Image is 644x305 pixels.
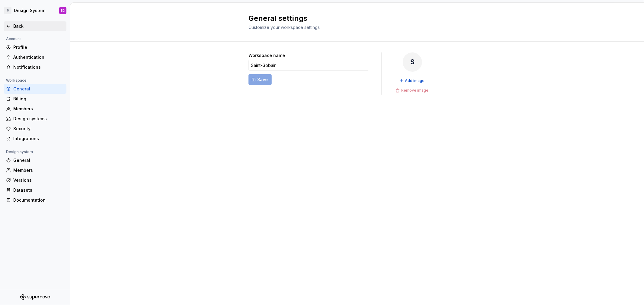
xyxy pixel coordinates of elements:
[248,14,459,23] h2: General settings
[398,77,428,85] button: Add image
[4,7,11,14] div: S
[248,25,321,30] span: Customize your workspace settings.
[4,124,66,134] a: Security
[13,106,64,112] div: Members
[405,78,425,83] span: Add image
[403,52,422,72] div: S
[4,52,66,62] a: Authentication
[13,96,64,102] div: Billing
[4,175,66,185] a: Versions
[4,148,35,156] div: Design system
[4,35,23,42] div: Account
[13,157,64,163] div: General
[13,54,64,60] div: Authentication
[4,134,66,143] a: Integrations
[13,44,64,50] div: Profile
[4,195,66,205] a: Documentation
[13,116,64,122] div: Design systems
[14,8,45,14] div: Design System
[13,197,64,203] div: Documentation
[4,77,29,84] div: Workspace
[13,187,64,193] div: Datasets
[13,64,64,70] div: Notifications
[1,4,69,17] button: SDesign SystemEG
[4,94,66,104] a: Billing
[13,86,64,92] div: General
[4,62,66,72] a: Notifications
[13,177,64,183] div: Versions
[20,294,50,300] svg: Supernova Logo
[13,167,64,173] div: Members
[4,185,66,195] a: Datasets
[4,84,66,94] a: General
[4,114,66,124] a: Design systems
[248,52,285,58] label: Workspace name
[13,126,64,132] div: Security
[4,42,66,52] a: Profile
[4,21,66,31] a: Back
[4,104,66,114] a: Members
[13,23,64,29] div: Back
[4,165,66,175] a: Members
[61,8,65,13] div: EG
[13,136,64,142] div: Integrations
[4,156,66,165] a: General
